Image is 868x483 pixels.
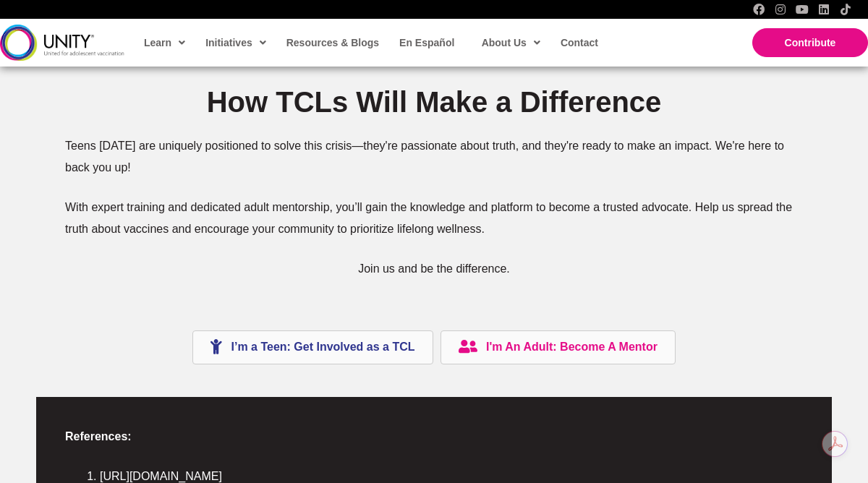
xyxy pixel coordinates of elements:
[553,26,604,59] a: Contact
[231,341,415,354] span: I’m a Teen: Get Involved as a TCL
[482,32,540,54] span: About Us
[818,4,830,15] a: LinkedIn
[796,4,808,15] a: YouTube
[65,197,803,239] p: With expert training and dedicated adult mentorship, you’ll gain the knowledge and platform to be...
[144,32,185,54] span: Learn
[192,330,433,364] a: I’m a Teen: Get Involved as a TCL
[65,83,803,121] h2: How TCLs Will Make a Difference
[392,26,460,59] a: En Español
[205,32,266,54] span: Initiatives
[286,37,379,48] span: Resources & Blogs
[561,37,598,48] span: Contact
[65,430,132,443] strong: References:
[279,26,385,59] a: Resources & Blogs
[753,4,765,15] a: Facebook
[475,26,546,59] a: About Us
[65,258,803,280] p: Join us and be the difference.
[441,330,676,364] a: I'm An Adult: Become A Mentor
[752,28,868,57] a: Contribute
[785,37,836,48] span: Contribute
[65,135,803,178] p: Teens [DATE] are uniquely positioned to solve this crisis—they're passionate about truth, and the...
[399,37,454,48] span: En Español
[840,4,851,15] a: TikTok
[486,341,658,354] span: I'm An Adult: Become A Mentor
[775,4,786,15] a: Instagram
[100,470,222,482] a: [URL][DOMAIN_NAME]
